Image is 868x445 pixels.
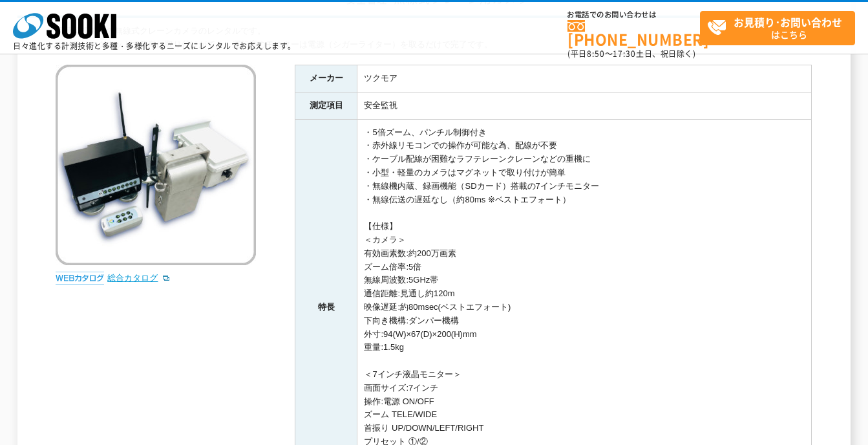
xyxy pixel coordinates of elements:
[567,20,700,47] a: [PHONE_NUMBER]
[295,92,357,119] th: 測定項目
[707,12,854,44] span: はこちら
[56,65,256,265] img: 無線式クレーン用カメラ
[295,65,357,92] th: メーカー
[700,11,855,45] a: お見積り･お問い合わせはこちら
[13,42,296,50] p: 日々進化する計測技術と多種・多様化するニーズにレンタルでお応えします。
[587,48,605,60] span: 8:50
[357,65,812,92] td: ツクモア
[567,11,700,19] span: お電話でのお問い合わせは
[613,48,636,60] span: 17:30
[357,92,812,119] td: 安全監視
[734,14,842,30] strong: お見積り･お問い合わせ
[56,272,104,285] img: webカタログ
[567,48,695,60] span: (平日 ～ 土日、祝日除く)
[107,273,171,283] a: 総合カタログ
